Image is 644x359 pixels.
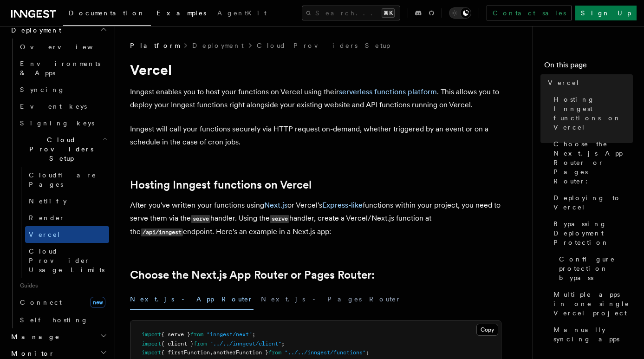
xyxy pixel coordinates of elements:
span: Self hosting [20,316,88,324]
span: Monitor [7,349,55,358]
span: Cloud Provider Usage Limits [29,248,104,274]
span: { firstFunction [161,349,210,356]
span: AgentKit [217,9,267,17]
span: , [210,349,213,356]
span: Event keys [20,103,87,110]
a: Event keys [16,98,109,115]
a: Syncing [16,81,109,98]
button: Cloud Providers Setup [16,131,109,167]
a: Environments & Apps [16,55,109,81]
div: Cloud Providers Setup [16,167,109,278]
span: Manage [7,332,60,341]
button: Next.js - App Router [130,289,254,310]
span: Environments & Apps [20,60,100,77]
p: Inngest will call your functions securely via HTTP request on-demand, whether triggered by an eve... [130,123,501,149]
p: After you've written your functions using or Vercel's functions within your project, you need to ... [130,199,501,239]
span: Cloudflare Pages [29,171,97,188]
a: Signing keys [16,115,109,131]
a: Bypassing Deployment Protection [550,215,633,251]
a: Express-like [322,201,363,209]
p: Inngest enables you to host your functions on Vercel using their . This allows you to deploy your... [130,85,501,111]
span: Bypassing Deployment Protection [553,219,633,247]
a: AgentKit [212,3,272,25]
span: Cloud Providers Setup [16,135,103,163]
span: from [268,349,281,356]
span: "../../inngest/client" [210,340,281,347]
a: Choose the Next.js App Router or Pages Router: [550,136,633,189]
span: { client } [161,340,194,347]
span: Guides [16,278,109,293]
span: { serve } [161,331,190,338]
a: Connectnew [16,293,109,312]
a: Documentation [63,3,151,26]
a: Manually syncing apps [550,321,633,347]
span: import [142,331,161,338]
span: Deployment [7,26,61,35]
a: Cloudflare Pages [25,167,109,193]
span: Connect [20,299,62,306]
span: Examples [156,9,206,17]
span: new [90,297,105,308]
span: Render [29,214,65,222]
a: Overview [16,39,109,55]
a: Multiple apps in one single Vercel project [550,286,633,321]
a: Vercel [544,74,633,91]
a: Contact sales [487,6,572,20]
span: anotherFunction } [213,349,268,356]
button: Search...⌘K [302,6,400,20]
span: Manually syncing apps [553,325,633,344]
span: Vercel [29,231,61,238]
a: Vercel [25,226,109,243]
span: Netlify [29,197,67,205]
span: Choose the Next.js App Router or Pages Router: [553,139,633,186]
a: Sign Up [575,6,637,20]
code: /api/inngest [141,228,183,236]
button: Deployment [7,22,109,39]
span: ; [366,349,369,356]
span: Syncing [20,86,65,93]
span: import [142,340,161,347]
span: Hosting Inngest functions on Vercel [553,95,633,132]
button: Next.js - Pages Router [261,289,401,310]
a: serverless functions platform [339,87,437,96]
span: "inngest/next" [207,331,252,338]
h1: Vercel [130,61,501,78]
span: Vercel [548,78,580,87]
a: Self hosting [16,312,109,328]
span: Multiple apps in one single Vercel project [553,290,633,318]
span: "../../inngest/functions" [285,349,366,356]
a: Cloud Providers Setup [257,41,390,50]
div: Deployment [7,39,109,328]
span: from [190,331,203,338]
span: Deploying to Vercel [553,193,633,212]
a: Render [25,209,109,226]
a: Examples [151,3,212,25]
span: import [142,349,161,356]
h4: On this page [544,59,633,74]
a: Deploying to Vercel [550,189,633,215]
a: Choose the Next.js App Router or Pages Router: [130,268,375,281]
span: ; [252,331,255,338]
a: Next.js [264,201,287,209]
span: Documentation [69,9,145,17]
span: from [194,340,207,347]
button: Manage [7,328,109,345]
a: Deployment [192,41,244,50]
span: Signing keys [20,119,94,127]
a: Netlify [25,193,109,209]
span: ; [281,340,285,347]
a: Configure protection bypass [555,251,633,286]
code: serve [270,215,289,223]
a: Hosting Inngest functions on Vercel [130,178,312,191]
span: Platform [130,41,179,50]
span: Configure protection bypass [559,255,633,282]
code: serve [191,215,210,223]
span: Overview [20,43,116,51]
a: Hosting Inngest functions on Vercel [550,91,633,136]
kbd: ⌘K [382,8,395,18]
a: Cloud Provider Usage Limits [25,243,109,278]
button: Toggle dark mode [449,7,471,19]
button: Copy [476,324,498,336]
